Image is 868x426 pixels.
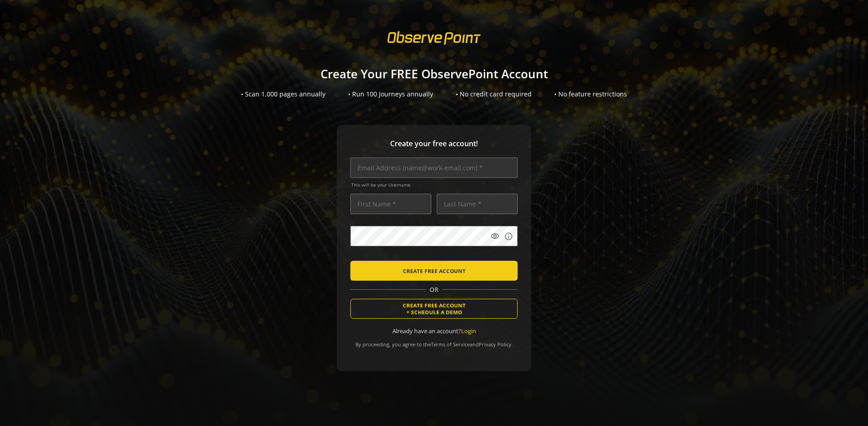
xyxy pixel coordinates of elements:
a: Terms of Service [431,341,470,348]
input: First Name * [350,194,431,214]
mat-icon: visibility [491,232,500,241]
div: • No credit card required [456,90,532,99]
button: CREATE FREE ACCOUNT+ SCHEDULE A DEMO [350,299,518,319]
div: • Run 100 Journeys annually [348,90,433,99]
span: This will be your Username [351,182,518,188]
span: OR [426,285,442,294]
div: Already have an account? [350,327,518,335]
div: • Scan 1,000 pages annually [241,90,325,99]
button: CREATE FREE ACCOUNT [350,261,518,281]
span: CREATE FREE ACCOUNT [403,263,466,279]
div: • No feature restrictions [554,90,627,99]
a: Login [461,327,476,335]
mat-icon: info [504,232,513,241]
a: Privacy Policy [479,341,511,348]
span: CREATE FREE ACCOUNT + SCHEDULE A DEMO [403,302,466,316]
div: By proceeding, you agree to the and . [350,335,518,348]
span: Create your free account! [350,139,518,149]
input: Email Address (name@work-email.com) * [350,158,518,178]
input: Last Name * [437,194,518,214]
